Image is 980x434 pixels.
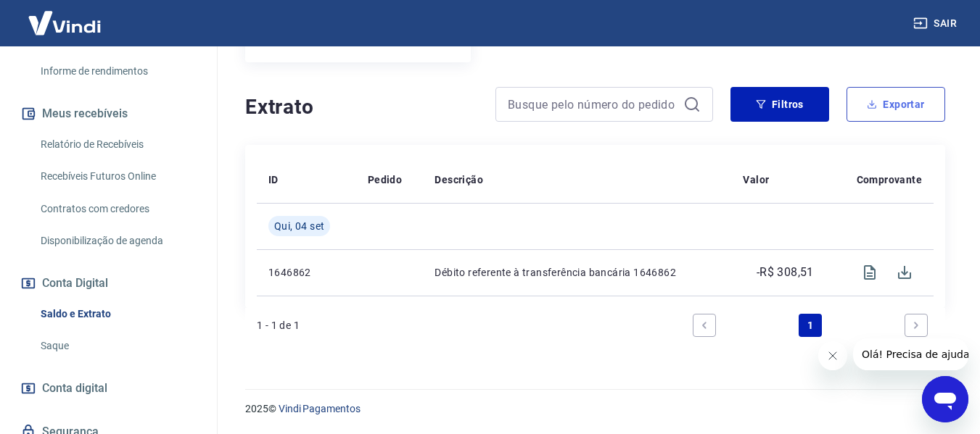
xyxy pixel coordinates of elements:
a: Conta digital [17,372,199,404]
span: Olá! Precisa de ajuda? [9,10,122,22]
a: Saldo e Extrato [35,299,199,329]
button: Exportar [847,87,945,122]
a: Disponibilização de agenda [35,226,199,256]
p: 2025 © [245,401,945,417]
button: Filtros [730,87,829,122]
p: Descrição [435,172,483,187]
p: -R$ 308,51 [757,264,814,281]
button: Sair [910,10,963,37]
button: Meus recebíveis [17,98,199,130]
img: Vindi [17,1,112,45]
p: Valor [743,172,769,187]
span: Conta digital [42,378,107,398]
iframe: Botão para abrir a janela de mensagens [922,376,968,422]
a: Relatório de Recebíveis [35,130,199,159]
a: Saque [35,331,199,361]
iframe: Mensagem da empresa [853,338,968,370]
p: Comprovante [857,172,922,187]
a: Previous page [693,314,716,337]
span: Download [887,255,922,290]
a: Page 1 is your current page [799,314,822,337]
a: Next page [905,314,928,337]
input: Busque pelo número do pedido [508,93,678,115]
ul: Pagination [687,308,934,343]
p: Débito referente à transferência bancária 1646862 [435,265,720,280]
p: 1646862 [268,265,345,280]
iframe: Fechar mensagem [818,341,847,370]
a: Contratos com credores [35,194,199,224]
a: Recebíveis Futuros Online [35,162,199,191]
span: Visualizar [852,255,887,290]
span: Qui, 04 set [274,219,324,233]
p: ID [268,172,279,187]
button: Conta Digital [17,267,199,299]
p: Pedido [368,172,402,187]
a: Vindi Pagamentos [279,403,361,414]
a: Informe de rendimentos [35,57,199,86]
p: 1 - 1 de 1 [257,318,300,333]
h4: Extrato [245,93,478,122]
